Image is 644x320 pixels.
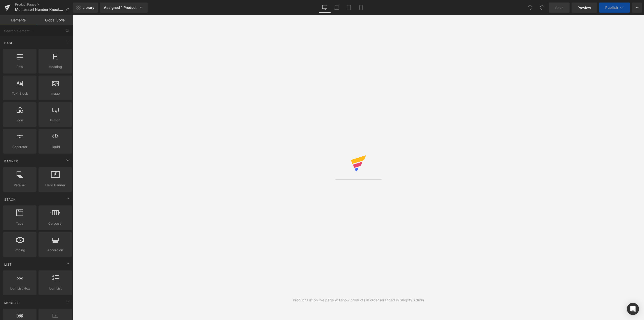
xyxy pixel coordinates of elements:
[555,5,563,10] span: Save
[5,183,35,188] span: Parallax
[40,118,70,123] span: Button
[40,64,70,69] span: Heading
[319,3,331,13] a: Desktop
[36,15,73,25] a: Global Style
[605,6,618,10] span: Publish
[331,3,343,13] a: Laptop
[525,3,535,13] button: Undo
[5,118,35,123] span: Icon
[40,91,70,96] span: Image
[40,183,70,188] span: Hero Banner
[15,3,73,7] a: Product Pages
[632,3,642,13] button: More
[5,247,35,253] span: Pricing
[40,286,70,291] span: Icon List
[5,64,35,69] span: Row
[4,41,14,45] span: Base
[5,91,35,96] span: Text Block
[5,221,35,226] span: Tabs
[572,3,597,13] a: Preview
[627,303,639,315] div: Open Intercom Messenger
[599,3,630,13] button: Publish
[355,3,367,13] a: Mobile
[5,144,35,150] span: Separator
[537,3,547,13] button: Redo
[578,5,591,10] span: Preview
[104,5,144,10] div: Assigned 1 Product
[15,8,63,12] span: Montessori Number Knockdown Bundle
[4,262,12,267] span: List
[293,297,424,303] div: Product List on live page will show products in order arranged in Shopify Admin
[4,159,19,164] span: Banner
[4,300,19,305] span: Module
[73,3,98,13] a: New Library
[40,221,70,226] span: Carousel
[40,247,70,253] span: Accordion
[40,144,70,150] span: Liquid
[5,286,35,291] span: Icon List Hoz
[343,3,355,13] a: Tablet
[83,5,94,10] span: Library
[4,197,16,202] span: Stack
